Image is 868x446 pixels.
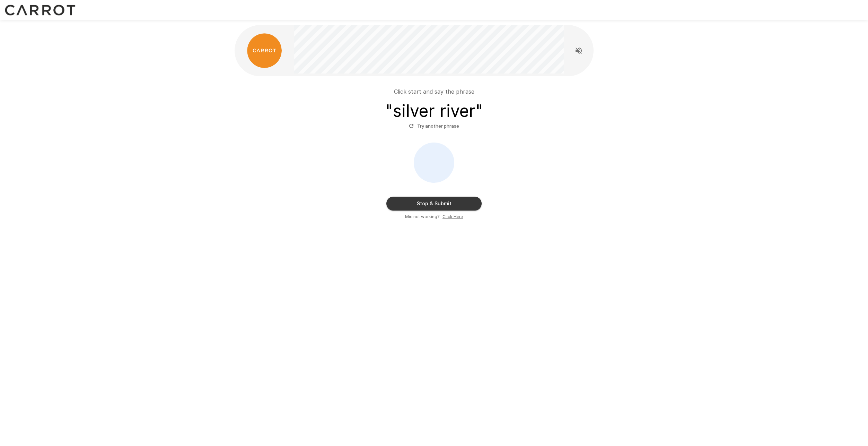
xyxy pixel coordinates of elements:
[405,213,440,220] span: Mic not working?
[386,197,482,211] button: Stop & Submit
[407,121,461,131] button: Try another phrase
[442,214,463,219] u: Click Here
[385,101,483,121] h3: " silver river "
[394,87,474,96] p: Click start and say the phrase
[572,44,586,58] button: Read questions aloud
[247,33,282,68] img: carrot_logo.png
